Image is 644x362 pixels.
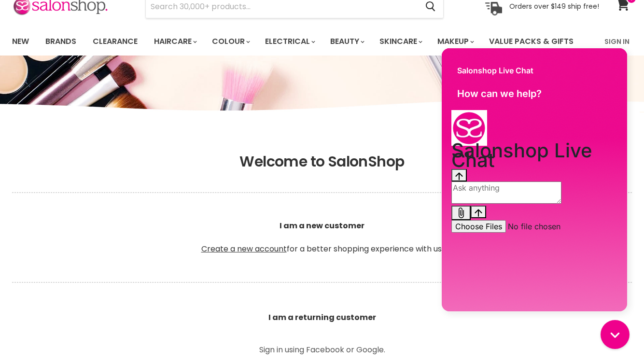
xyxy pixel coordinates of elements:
ul: Main menu [5,28,590,56]
a: Clearance [85,31,145,52]
p: Orders over $149 ship free! [509,2,599,11]
iframe: Gorgias live chat window [434,43,634,319]
p: for a better shopping experience with us. [12,197,632,278]
h1: Welcome to SalonShop [12,153,632,170]
a: Electrical [258,31,321,52]
a: Haircare [147,31,203,52]
a: Brands [38,31,84,52]
b: I am a new customer [280,220,364,231]
b: I am a returning customer [268,312,376,323]
a: Sign In [599,31,635,52]
a: Value Packs & Gifts [482,31,581,52]
a: Beauty [323,31,370,52]
a: Skincare [372,31,428,52]
p: Sign in using Facebook or Google. [213,346,431,354]
iframe: Gorgias live chat messenger [596,317,634,352]
a: Makeup [430,31,480,52]
a: Create a new account [201,243,287,254]
a: Colour [205,31,256,52]
a: New [5,31,36,52]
